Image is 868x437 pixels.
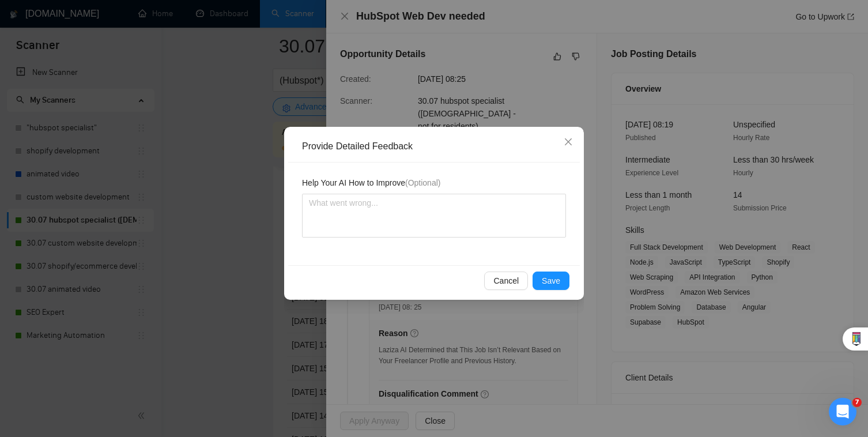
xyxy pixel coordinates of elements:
[829,398,856,425] iframe: Intercom live chat
[302,176,440,189] span: Help Your AI How to Improve
[564,137,573,146] span: close
[484,272,528,290] button: Cancel
[542,274,560,287] span: Save
[533,272,569,290] button: Save
[553,127,584,158] button: Close
[852,398,862,407] span: 7
[405,178,440,187] span: (Optional)
[493,274,519,287] span: Cancel
[302,140,574,153] div: Provide Detailed Feedback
